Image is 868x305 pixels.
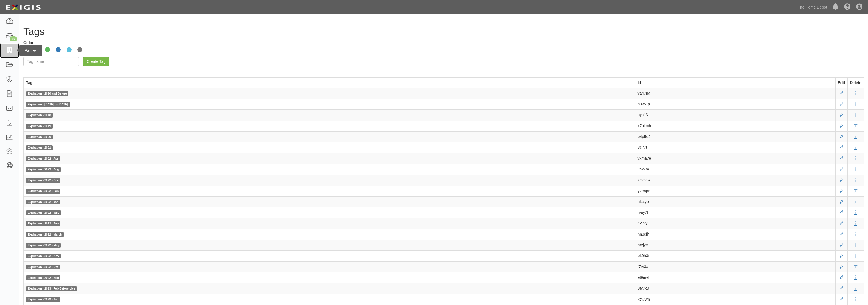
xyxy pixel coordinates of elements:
[26,102,70,107] span: Expiration - [DATE] to [DATE]
[26,275,60,280] span: Expiration - 2022 - Sep
[840,124,843,128] a: Edit tag
[854,90,858,97] button: Delete tag
[840,113,843,117] a: Edit tag
[26,243,61,248] span: Expiration - 2022 - May
[23,26,864,37] h1: Tags
[635,121,835,131] td: x7hkmh
[854,199,858,205] button: Delete tag
[635,77,835,88] th: Id
[26,178,60,183] span: Expiration - 2022 - Dec
[840,275,843,280] a: Edit tag
[26,145,53,150] span: Expiration - 2021
[854,188,858,194] button: Delete tag
[26,91,68,96] span: Expiration - 2010 and Before
[854,210,858,216] button: Delete tag
[24,77,635,88] th: Tag
[635,196,835,207] td: nkctyp
[26,135,53,139] span: Expiration - 2020
[844,4,851,10] i: Help Center - Complianz
[635,251,835,261] td: pk9h3t
[23,40,34,46] label: Color
[635,229,835,240] td: hn3cfh
[26,167,61,172] span: Expiration - 2022 - Aug
[83,57,109,66] input: Create Tag
[840,156,843,160] a: Edit tag
[26,189,60,193] span: Expiration - 2022 - Feb
[635,99,835,110] td: h3w7jp
[10,36,17,41] div: 40
[26,210,61,215] span: Expiration - 2022 - July
[854,231,858,237] button: Delete tag
[26,113,53,117] span: Expiration - 2018
[840,253,843,258] a: Edit tag
[26,156,60,161] span: Expiration - 2022 - Apr
[854,112,858,118] button: Delete tag
[854,242,858,248] button: Delete tag
[840,297,843,301] a: Edit tag
[840,178,843,182] a: Edit tag
[840,134,843,139] a: Edit tag
[635,207,835,218] td: rvay7t
[635,153,835,164] td: yxma7e
[854,221,858,227] button: Delete tag
[854,134,858,140] button: Delete tag
[4,2,42,12] img: logo-5460c22ac91f19d4615b14bd174203de0afe785f0fc80cf4dbbc73dc1793850b.png
[635,283,835,294] td: 9fv7x9
[635,240,835,251] td: hryjye
[635,142,835,153] td: 3cjr7t
[854,264,858,270] button: Delete tag
[854,166,858,172] button: Delete tag
[26,265,60,269] span: Expiration - 2022 - Oct
[840,145,843,149] a: Edit tag
[26,124,53,129] span: Expiration - 2019
[854,296,858,303] button: Delete tag
[635,272,835,283] td: et9mvf
[835,77,847,88] th: Edit
[635,132,835,142] td: p4p9e4
[635,294,835,305] td: kth7wh
[635,175,835,186] td: xexcaw
[840,286,843,290] a: Edit tag
[854,253,858,259] button: Delete tag
[854,101,858,107] button: Delete tag
[854,145,858,151] button: Delete tag
[635,261,835,272] td: f7rv3a
[635,88,835,99] td: ya47na
[26,200,60,204] span: Expiration - 2022 - Jan
[26,254,61,258] span: Expiration - 2022 - Nov
[795,2,830,13] a: The Home Depot
[840,210,843,215] a: Edit tag
[854,177,858,183] button: Delete tag
[635,218,835,229] td: 4vjhjy
[840,189,843,193] a: Edit tag
[840,264,843,269] a: Edit tag
[847,77,864,88] th: Delete
[840,102,843,106] a: Edit tag
[26,232,64,237] span: Expiration - 2022 - March
[26,297,60,302] span: Expiration - 2023 - Jan
[854,123,858,129] button: Delete tag
[840,91,843,95] a: Edit tag
[840,232,843,236] a: Edit tag
[23,57,79,66] input: Tag name
[854,275,858,281] button: Delete tag
[26,221,60,226] span: Expiration - 2022 - Jun
[19,45,42,56] div: Parties
[635,186,835,196] td: yvrmpn
[854,286,858,292] button: Delete tag
[854,156,858,162] button: Delete tag
[635,164,835,175] td: tew7rv
[840,167,843,171] a: Edit tag
[840,243,843,247] a: Edit tag
[26,286,77,291] span: Expiration - 2023 - Feb Before Live
[635,110,835,121] td: nycft3
[840,199,843,204] a: Edit tag
[840,221,843,225] a: Edit tag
